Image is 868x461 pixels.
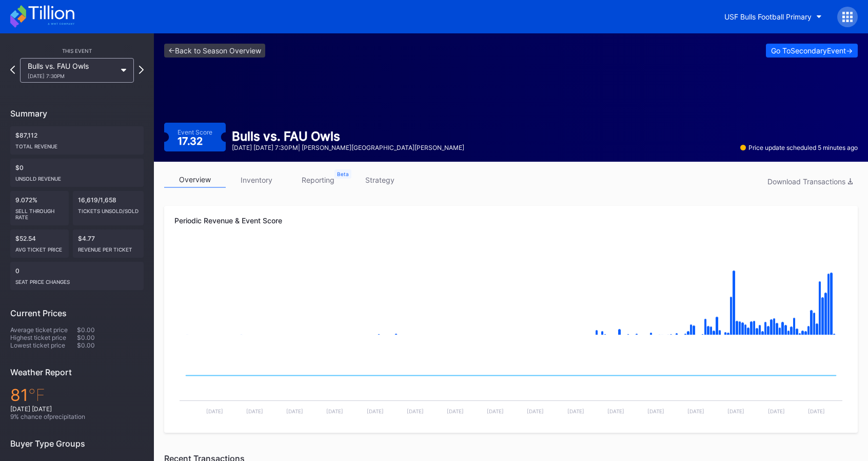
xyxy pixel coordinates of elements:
text: [DATE] [768,408,785,414]
text: [DATE] [808,408,825,414]
button: Download Transactions [762,175,858,188]
div: Revenue per ticket [78,242,139,253]
div: seat price changes [15,275,139,285]
div: 0 [10,262,144,290]
div: USF Bulls Football Primary [724,12,812,21]
div: $0.00 [77,326,144,334]
div: Unsold Revenue [15,171,139,182]
a: strategy [349,172,410,188]
div: Total Revenue [15,139,139,149]
text: [DATE] [326,408,343,414]
div: [DATE] [DATE] [10,405,144,413]
div: [DATE] 7:30PM [28,73,116,79]
div: 9.072% [10,191,69,225]
text: [DATE] [367,408,384,414]
text: [DATE] [527,408,544,414]
text: [DATE] [567,408,584,414]
div: Sell Through Rate [15,204,64,220]
div: $87,112 [10,126,144,155]
div: Average ticket price [10,326,77,334]
div: Highest ticket price [10,334,77,341]
text: [DATE] [487,408,504,414]
text: [DATE] [647,408,664,414]
a: <-Back to Season Overview [164,44,265,57]
div: Bulls vs. FAU Owls [28,62,116,79]
svg: Chart title [174,345,847,422]
div: Price update scheduled 5 minutes ago [740,144,858,151]
div: Bulls vs. FAU Owls [232,129,464,144]
div: Download Transactions [767,177,853,186]
div: Avg ticket price [15,242,64,253]
div: Lowest ticket price [10,341,77,349]
button: USF Bulls Football Primary [717,7,830,26]
text: [DATE] [286,408,303,414]
a: overview [164,172,226,188]
text: [DATE] [246,408,263,414]
div: $52.54 [10,229,69,258]
div: Event Score [177,128,212,136]
div: 9 % chance of precipitation [10,413,144,420]
div: 81 [10,385,144,405]
text: [DATE] [727,408,744,414]
div: Periodic Revenue & Event Score [174,216,847,225]
text: [DATE] [407,408,424,414]
div: Current Prices [10,308,144,318]
text: [DATE] [206,408,223,414]
div: 16,619/1,658 [73,191,144,225]
svg: Chart title [174,243,847,345]
div: $0.00 [77,341,144,349]
div: Summary [10,108,144,119]
div: $4.77 [73,229,144,258]
a: reporting [287,172,349,188]
div: $0 [10,159,144,187]
a: inventory [226,172,287,188]
div: Go To Secondary Event -> [771,46,853,55]
span: ℉ [28,385,45,405]
div: This Event [10,48,144,54]
text: [DATE] [607,408,624,414]
text: [DATE] [687,408,704,414]
text: [DATE] [447,408,464,414]
div: Tickets Unsold/Sold [78,204,139,214]
div: Weather Report [10,367,144,377]
div: $0.00 [77,334,144,341]
button: Go ToSecondaryEvent-> [766,44,858,57]
div: [DATE] [DATE] 7:30PM | [PERSON_NAME][GEOGRAPHIC_DATA][PERSON_NAME] [232,144,464,151]
div: Buyer Type Groups [10,438,144,449]
div: 17.32 [177,136,205,146]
